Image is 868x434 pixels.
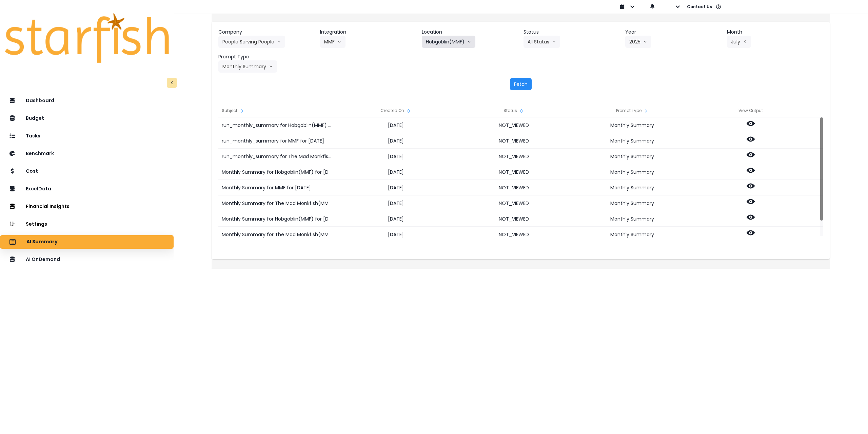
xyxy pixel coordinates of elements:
div: [DATE] [337,164,455,180]
div: NOT_VIEWED [455,180,573,195]
svg: arrow down line [643,38,647,45]
svg: sort [643,108,649,114]
div: Monthly Summary [573,117,691,133]
button: MMFarrow down line [320,36,346,48]
div: Monthly Summary [573,211,691,227]
button: People Serving Peoplearrow down line [218,36,285,48]
div: Monthly Summary for Hobgoblin(MMF) for [DATE] [218,164,336,180]
div: Monthly Summary [573,133,691,149]
div: Monthly Summary for The Mad Monkfish(MMF) for [DATE] [218,227,336,242]
svg: sort [239,108,244,114]
header: Status [524,29,620,36]
div: NOT_VIEWED [455,133,573,149]
button: Hobgoblin(MMF)arrow down line [422,36,475,48]
p: Dashboard [26,98,54,103]
header: Company [218,29,315,36]
div: NOT_VIEWED [455,149,573,164]
button: Fetch [510,78,532,90]
div: NOT_VIEWED [455,164,573,180]
div: [DATE] [337,133,455,149]
p: AI Summary [26,239,58,245]
svg: arrow down line [269,63,273,70]
div: Monthly Summary for MMF for [DATE] [218,180,336,195]
div: run_monthly_summary for The Mad Monkfish(MMF) for [DATE] [218,149,336,164]
div: Subject [218,104,336,117]
div: Monthly Summary [573,195,691,211]
button: All Statusarrow down line [524,36,560,48]
svg: sort [519,108,524,114]
svg: sort [406,108,411,114]
button: 2025arrow down line [625,36,651,48]
p: AI OnDemand [26,257,60,262]
svg: arrow left line [743,38,747,45]
div: Monthly Summary [573,149,691,164]
div: [DATE] [337,227,455,242]
div: Created On [337,104,455,117]
div: [DATE] [337,180,455,195]
div: Prompt Type [573,104,691,117]
p: Benchmark [26,151,54,156]
div: Monthly Summary [573,180,691,195]
div: [DATE] [337,211,455,227]
div: Monthly Summary [573,227,691,242]
header: Prompt Type [218,53,315,60]
svg: arrow down line [467,38,471,45]
svg: arrow down line [337,38,341,45]
div: [DATE] [337,117,455,133]
div: View Output [691,104,810,117]
header: Year [625,29,722,36]
div: Status [455,104,573,117]
div: Monthly Summary [573,164,691,180]
div: NOT_VIEWED [455,117,573,133]
div: [DATE] [337,195,455,211]
p: Cost [26,168,38,174]
div: NOT_VIEWED [455,227,573,242]
p: ExcelData [26,186,51,192]
button: Monthly Summaryarrow down line [218,60,277,73]
header: Month [727,29,823,36]
header: Location [422,29,518,36]
div: run_monthly_summary for Hobgoblin(MMF) for [DATE] [218,117,336,133]
div: run_monthly_summary for MMF for [DATE] [218,133,336,149]
header: Integration [320,29,416,36]
div: NOT_VIEWED [455,195,573,211]
div: Monthly Summary for The Mad Monkfish(MMF) for [DATE] [218,195,336,211]
button: Julyarrow left line [727,36,751,48]
div: [DATE] [337,149,455,164]
p: Budget [26,115,44,121]
div: NOT_VIEWED [455,211,573,227]
p: Tasks [26,133,40,139]
svg: arrow down line [552,38,556,45]
div: Monthly Summary for Hobgoblin(MMF) for [DATE] [218,211,336,227]
svg: arrow down line [277,38,281,45]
